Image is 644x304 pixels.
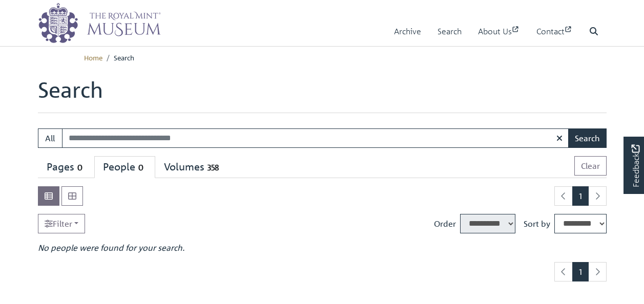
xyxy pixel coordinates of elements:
[74,162,86,173] span: 0
[84,53,102,62] a: Home
[135,162,147,173] span: 0
[38,77,607,113] h1: Search
[572,262,589,281] span: Goto page 1
[554,262,573,281] li: Previous page
[103,161,147,173] div: People
[478,17,520,46] a: About Us
[434,218,456,230] label: Order
[438,17,462,46] a: Search
[550,262,607,281] nav: pagination
[554,186,573,206] li: Previous page
[38,3,161,44] img: logo_wide.png
[629,145,641,187] span: Feedback
[574,156,607,176] button: Clear
[62,128,569,148] input: Enter one or more search terms...
[204,162,222,173] span: 358
[568,128,607,148] button: Search
[536,17,573,46] a: Contact
[38,243,184,253] em: No people were found for your search.
[38,214,85,233] a: Filter
[47,161,86,173] div: Pages
[394,17,421,46] a: Archive
[164,161,222,173] div: Volumes
[524,218,550,230] label: Sort by
[550,186,607,206] nav: pagination
[624,137,644,194] a: Would you like to provide feedback?
[114,53,134,62] span: Search
[38,128,63,148] button: All
[572,186,589,206] span: Goto page 1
